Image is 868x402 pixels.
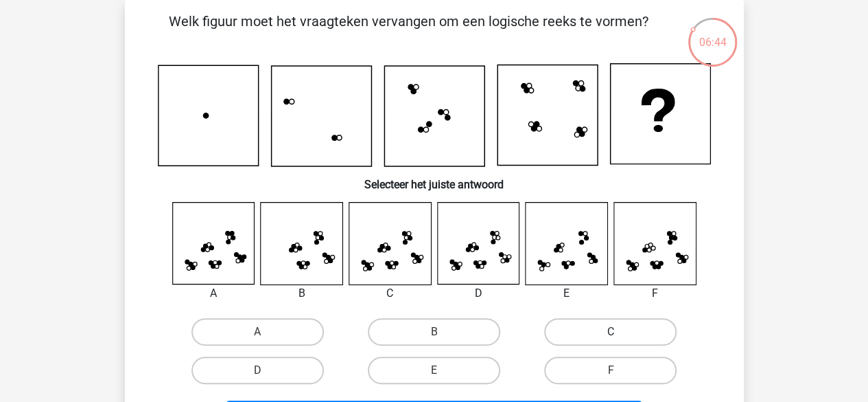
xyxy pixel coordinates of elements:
[147,167,722,191] h6: Selecteer het juiste antwoord
[515,285,618,302] div: E
[162,285,266,302] div: A
[687,16,738,51] div: 06:44
[368,357,500,384] label: E
[147,11,670,52] p: Welk figuur moet het vraagteken vervangen om een logische reeks te vormen?
[250,285,353,302] div: B
[427,285,530,302] div: D
[544,318,677,346] label: C
[191,357,324,384] label: D
[544,357,677,384] label: F
[603,285,707,302] div: F
[338,285,442,302] div: C
[368,318,500,346] label: B
[191,318,324,346] label: A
